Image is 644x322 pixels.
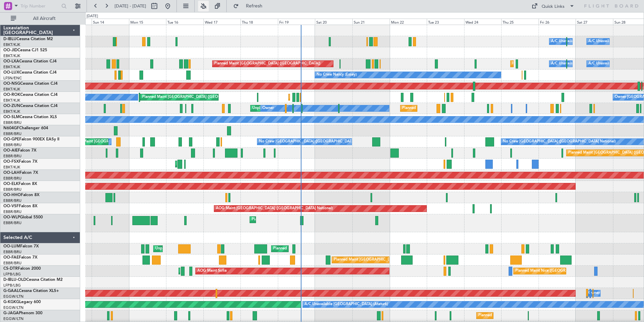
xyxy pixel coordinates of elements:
div: Fri 19 [278,19,315,25]
div: Owner [588,288,600,298]
a: EBBR/BRU [3,120,22,125]
a: G-KGKGLegacy 600 [3,300,41,304]
span: OO-LUM [3,244,20,248]
a: EBKT/KJK [3,165,20,170]
a: EBBR/BRU [3,209,22,214]
a: LFPB/LBG [3,283,21,288]
a: EBBR/BRU [3,154,22,159]
a: OO-ROKCessna Citation CJ4 [3,93,58,97]
a: OO-LUXCessna Citation CJ4 [3,71,57,75]
div: Planned Maint Nice ([GEOGRAPHIC_DATA]) [515,266,590,276]
div: Wed 17 [203,19,241,25]
div: Owner [262,103,274,113]
a: OO-NSGCessna Citation CJ4 [3,82,58,86]
span: CS-DTR [3,267,18,271]
span: All Aircraft [18,16,71,21]
a: EBKT/KJK [3,53,20,58]
a: EBBR/BRU [3,142,22,147]
div: No Crew Nancy (Essey) [317,70,357,80]
a: N604GFChallenger 604 [3,126,48,130]
div: AOG Maint [GEOGRAPHIC_DATA] ([GEOGRAPHIC_DATA] National) [216,204,333,214]
a: D-IBLUCessna Citation M2 [3,37,53,41]
span: G-KGKG [3,300,19,304]
span: OO-AIE [3,149,18,153]
div: Planned Maint [GEOGRAPHIC_DATA] ([GEOGRAPHIC_DATA]) [142,92,248,102]
div: Quick Links [542,3,565,10]
a: EGGW/LTN [3,305,24,310]
a: OO-AIEFalcon 7X [3,149,36,153]
div: [DATE] [87,14,98,19]
div: Unplanned Maint [GEOGRAPHIC_DATA]-[GEOGRAPHIC_DATA] [252,103,361,113]
div: Planned Maint [GEOGRAPHIC_DATA] ([GEOGRAPHIC_DATA]) [214,59,320,69]
a: OO-LUMFalcon 7X [3,244,39,248]
span: OO-ROK [3,93,20,97]
div: Planned Maint [GEOGRAPHIC_DATA] ([GEOGRAPHIC_DATA]) [478,311,584,321]
div: Sun 14 [92,19,129,25]
a: G-JAGAPhenom 300 [3,311,42,315]
a: EBKT/KJK [3,42,20,47]
a: OO-WLPGlobal 5500 [3,215,43,219]
button: Quick Links [528,1,578,11]
span: OO-ELK [3,182,19,186]
span: OO-FSX [3,160,19,164]
span: D-IBLU [3,37,17,41]
a: EBBR/BRU [3,198,22,203]
span: Refresh [240,4,268,8]
div: Planned Maint [GEOGRAPHIC_DATA] ([GEOGRAPHIC_DATA] National) [273,244,395,254]
div: Tue 16 [166,19,203,25]
div: A/C Unavailable [588,59,616,69]
div: Wed 24 [464,19,502,25]
a: OO-LAHFalcon 7X [3,171,38,175]
div: Sat 20 [315,19,352,25]
div: AOG Maint Sofia [197,266,227,276]
input: Trip Number [21,1,59,11]
a: OO-SLMCessna Citation XLS [3,115,57,119]
div: Planned Maint Kortrijk-[GEOGRAPHIC_DATA] [402,103,481,113]
a: G-GAALCessna Citation XLS+ [3,289,59,293]
a: EGGW/LTN [3,316,24,321]
a: EBBR/BRU [3,187,22,192]
span: OO-LXA [3,59,19,63]
a: EBKT/KJK [3,87,20,92]
span: N604GF [3,126,19,130]
span: OO-FAE [3,256,19,260]
button: Refresh [230,1,270,11]
span: OO-WLP [3,215,20,219]
span: OO-HHO [3,193,21,197]
a: CS-DTRFalcon 2000 [3,267,41,271]
a: LFSN/ENC [3,76,22,81]
div: Sat 27 [576,19,613,25]
a: OO-GPEFalcon 900EX EASy II [3,137,59,141]
a: OO-HHOFalcon 8X [3,193,39,197]
div: Fri 26 [539,19,576,25]
a: OO-VSFFalcon 8X [3,204,37,208]
button: All Aircraft [7,13,73,24]
span: D-IBLU-OLD [3,278,26,282]
a: OO-ELKFalcon 8X [3,182,37,186]
span: OO-VSF [3,204,19,208]
span: G-GAAL [3,289,19,293]
div: Mon 15 [129,19,166,25]
div: Planned Maint [GEOGRAPHIC_DATA] ([GEOGRAPHIC_DATA] National) [334,255,456,265]
span: OO-GPE [3,137,19,141]
span: OO-SLM [3,115,20,119]
div: Sun 21 [352,19,390,25]
div: Thu 18 [240,19,278,25]
a: EBKT/KJK [3,64,20,70]
a: LFPB/LBG [3,272,21,277]
span: [DATE] - [DATE] [115,3,146,9]
div: Planned Maint Kortrijk-[GEOGRAPHIC_DATA] [512,59,591,69]
div: Planned Maint Liege [252,215,287,225]
span: OO-ZUN [3,104,20,108]
div: A/C Unavailable [GEOGRAPHIC_DATA] (Ataturk) [304,299,388,310]
a: EBBR/BRU [3,220,22,225]
span: OO-LAH [3,171,20,175]
a: OO-LXACessna Citation CJ4 [3,59,57,63]
span: OO-LUX [3,71,19,75]
a: EBKT/KJK [3,109,20,114]
span: OO-JID [3,48,18,52]
a: EBBR/BRU [3,176,22,181]
a: D-IBLU-OLDCessna Citation M2 [3,278,63,282]
a: OO-FSXFalcon 7X [3,160,37,164]
div: No Crew [GEOGRAPHIC_DATA] ([GEOGRAPHIC_DATA] National) [503,137,616,147]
